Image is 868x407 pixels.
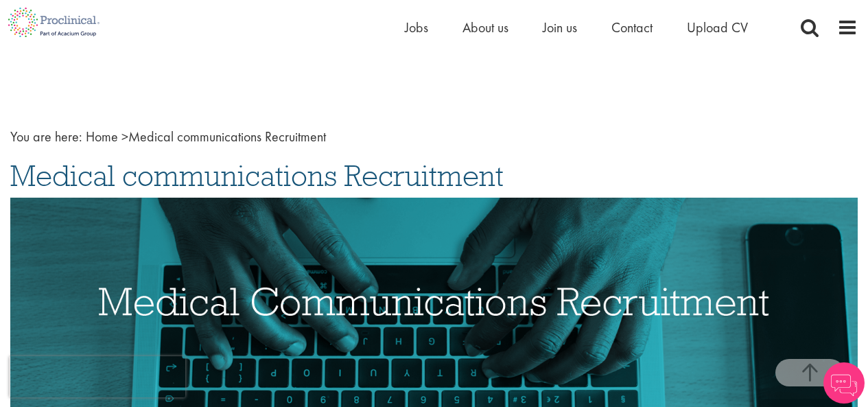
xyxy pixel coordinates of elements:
[10,157,504,194] span: Medical communications Recruitment
[543,19,577,36] a: Join us
[121,128,128,146] span: >
[823,362,865,404] img: Chatbot
[86,128,326,146] span: Medical communications Recruitment
[10,356,185,397] iframe: reCAPTCHA
[405,19,428,36] a: Jobs
[86,128,118,146] a: breadcrumb link to Home
[687,19,748,36] a: Upload CV
[611,19,653,36] a: Contact
[10,128,82,146] span: You are here:
[462,19,508,36] a: About us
